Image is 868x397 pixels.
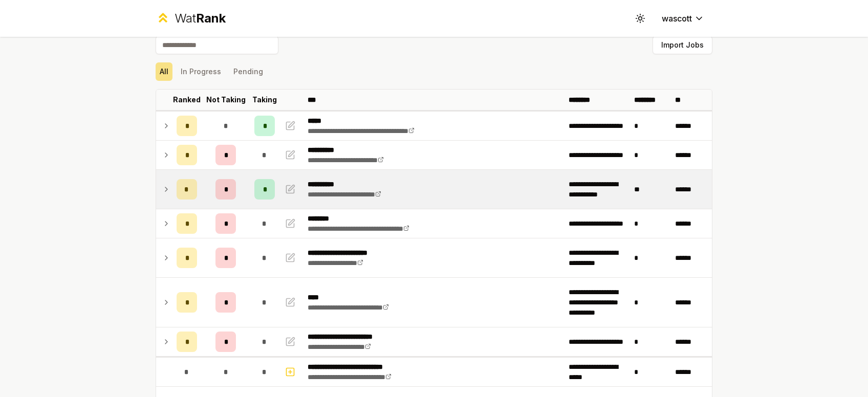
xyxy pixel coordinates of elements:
button: wascott [654,9,712,28]
button: In Progress [177,62,225,81]
span: wascott [662,12,692,25]
button: All [156,62,172,81]
a: WatRank [156,10,226,27]
button: Pending [229,62,267,81]
p: Ranked [173,95,201,105]
button: Import Jobs [653,36,712,54]
span: Rank [196,11,226,26]
p: Taking [252,95,277,105]
p: Not Taking [206,95,246,105]
div: Wat [175,10,226,27]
